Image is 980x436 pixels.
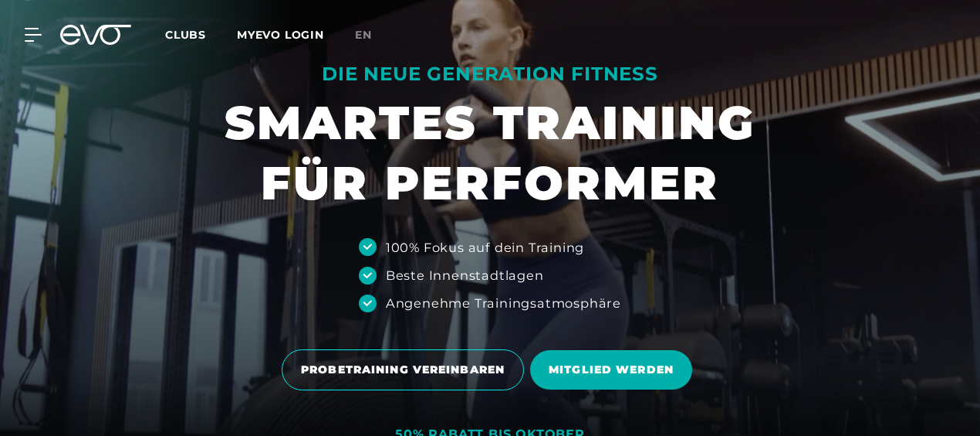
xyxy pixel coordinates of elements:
div: Angenehme Trainingsatmosphäre [386,294,621,312]
h1: SMARTES TRAINING FÜR PERFORMER [225,93,755,213]
span: PROBETRAINING VEREINBAREN [301,362,505,378]
span: en [355,28,372,42]
a: MYEVO LOGIN [237,28,324,42]
a: PROBETRAINING VEREINBAREN [282,338,530,402]
a: MITGLIED WERDEN [530,339,698,401]
div: Beste Innenstadtlagen [386,266,544,284]
a: Clubs [165,27,237,42]
div: 100% Fokus auf dein Training [386,238,584,257]
div: DIE NEUE GENERATION FITNESS [225,62,755,87]
span: MITGLIED WERDEN [549,362,674,378]
span: Clubs [165,28,206,42]
a: en [355,26,390,44]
